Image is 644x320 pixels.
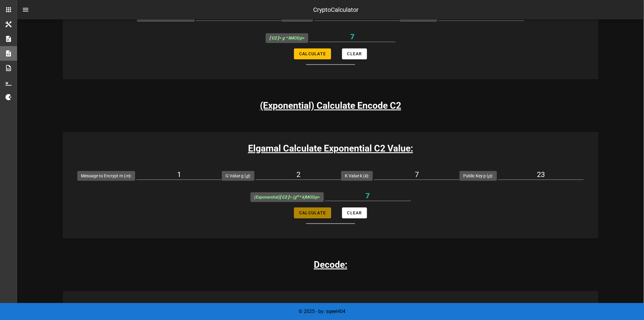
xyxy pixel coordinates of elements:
sup: m [297,194,299,198]
h3: (Exponential) Calculate Encode C2 [260,99,401,112]
button: nav-menu-toggle [18,2,33,17]
div: CryptoCalculator [313,5,359,14]
h3: Elgamal Decode K Value: [63,301,599,314]
button: Calculate [294,48,331,59]
label: G Value g ( ): [226,173,251,179]
i: m [125,173,129,178]
i: g [246,173,248,178]
span: Calculate [299,51,326,56]
i: p [488,173,491,178]
span: MOD = [269,36,305,40]
span: © 2025 - by: sqeel404 [299,308,345,314]
i: (Exponential) = (g * k) [254,195,306,199]
i: p [300,36,302,40]
i: k [365,173,367,178]
i: p [315,195,318,199]
label: K Value k ( ): [345,173,369,179]
i: = g * k [269,36,290,40]
h3: Elgamal Calculate Exponential C2 Value: [63,141,599,155]
button: Calculate [294,207,331,218]
b: [ C2 ] [269,36,279,40]
span: Clear [347,210,362,215]
h3: Decode: [314,258,347,271]
span: MOD = [254,195,320,199]
button: Clear [342,48,367,59]
span: Clear [347,51,362,56]
b: [ C2 ] [280,195,289,199]
label: Public Key p ( ): [463,173,493,179]
span: Calculate [299,210,326,215]
label: Message to Encrypt m ( ): [81,173,131,179]
button: Clear [342,207,367,218]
